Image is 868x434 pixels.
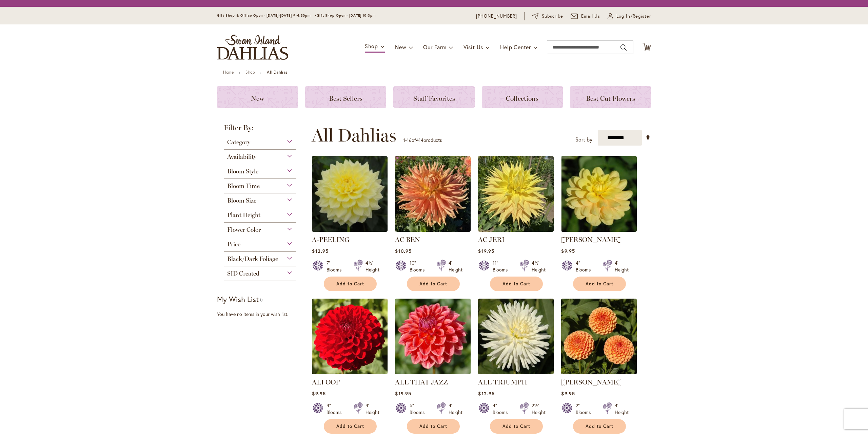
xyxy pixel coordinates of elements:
a: AC BEN [395,227,471,233]
span: Shop [365,42,378,50]
span: Flower Color [227,226,261,233]
a: Home [223,70,234,75]
span: $9.95 [561,390,575,397]
span: $19.95 [395,390,411,397]
span: Visit Us [463,43,483,51]
label: Sort by: [575,133,594,146]
a: A-Peeling [312,227,388,233]
img: AHOY MATEY [561,156,637,232]
span: 414 [416,137,423,143]
a: store logo [217,35,288,60]
span: New [251,94,264,102]
a: [PERSON_NAME] [561,235,622,244]
a: Shop [245,70,255,75]
div: 4' Height [449,260,462,273]
span: Add to Cart [336,281,364,287]
span: Add to Cart [419,281,447,287]
strong: All Dahlias [267,70,288,75]
span: Best Sellers [329,94,362,102]
img: ALL TRIUMPH [478,299,554,374]
a: ALI OOP [312,378,340,386]
a: New [217,86,298,108]
button: Add to Cart [407,277,460,291]
span: Bloom Style [227,168,258,175]
button: Add to Cart [490,277,543,291]
a: [PERSON_NAME] [561,378,622,386]
button: Add to Cart [324,277,377,291]
a: ALL TRIUMPH [478,378,527,386]
a: AC Jeri [478,227,554,233]
a: Log In/Register [608,13,651,20]
span: Best Cut Flowers [586,94,635,102]
a: AC BEN [395,235,420,244]
div: 4" Blooms [327,402,346,416]
span: 16 [407,137,412,143]
span: Bloom Size [227,197,256,204]
span: Email Us [581,13,600,20]
a: ALI OOP [312,369,388,376]
a: Staff Favorites [393,86,474,108]
strong: Filter By: [217,124,303,135]
div: 4½' Height [532,260,546,273]
div: 11" Blooms [493,260,512,273]
img: AC Jeri [478,156,554,232]
a: Subscribe [532,13,563,20]
span: $12.95 [478,390,494,397]
a: AMBER QUEEN [561,369,637,376]
span: SID Created [227,270,259,277]
span: Add to Cart [586,281,613,287]
a: AC JERI [478,235,505,244]
span: Gift Shop & Office Open - [DATE]-[DATE] 9-4:30pm / [217,13,317,18]
span: $10.95 [395,248,411,254]
a: Collections [482,86,563,108]
span: Subscribe [542,13,563,20]
img: ALI OOP [312,299,388,374]
span: Category [227,138,250,146]
div: You have no items in your wish list. [217,311,308,318]
div: 4" Blooms [576,260,595,273]
a: ALL THAT JAZZ [395,378,448,386]
span: 1 [403,137,405,143]
span: $19.95 [478,248,494,254]
button: Add to Cart [324,419,377,434]
img: AC BEN [395,156,471,232]
a: Best Cut Flowers [570,86,651,108]
a: Best Sellers [305,86,386,108]
img: A-Peeling [312,156,388,232]
img: AMBER QUEEN [561,299,637,374]
a: ALL THAT JAZZ [395,369,471,376]
span: Add to Cart [502,423,530,429]
span: Add to Cart [502,281,530,287]
span: Log In/Register [616,13,651,20]
span: Add to Cart [336,423,364,429]
a: ALL TRIUMPH [478,369,554,376]
div: 4' Height [366,402,379,416]
span: All Dahlias [312,125,396,146]
div: 4½' Height [366,260,379,273]
img: ALL THAT JAZZ [395,299,471,374]
span: Price [227,241,240,248]
button: Add to Cart [490,419,543,434]
div: 5" Blooms [410,402,429,416]
span: Black/Dark Foliage [227,255,278,263]
span: Staff Favorites [413,94,455,102]
span: $9.95 [312,390,325,397]
div: 2" Blooms [576,402,595,416]
a: A-PEELING [312,235,350,244]
a: [PHONE_NUMBER] [476,13,517,20]
p: - of products [403,135,442,146]
span: Our Farm [423,43,446,51]
div: 4' Height [449,402,462,416]
span: Help Center [500,43,531,51]
span: New [395,43,406,51]
span: Add to Cart [419,423,447,429]
span: Plant Height [227,211,260,219]
a: AHOY MATEY [561,227,637,233]
span: Bloom Time [227,182,260,190]
div: 10" Blooms [410,260,429,273]
span: Add to Cart [586,423,613,429]
div: 4' Height [615,260,629,273]
a: Email Us [571,13,600,20]
div: 4" Blooms [493,402,512,416]
button: Search [620,42,627,53]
